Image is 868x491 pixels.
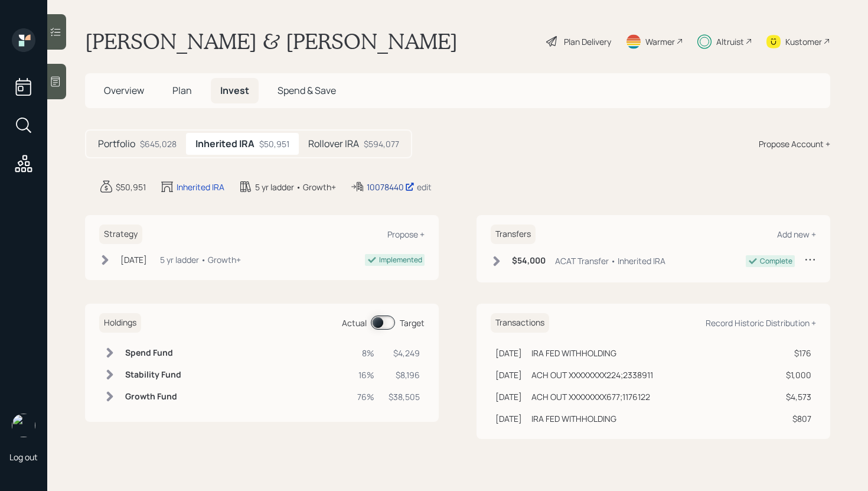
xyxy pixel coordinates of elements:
[389,391,420,403] div: $38,505
[125,370,181,380] h6: Stability Fund
[760,256,792,266] div: Complete
[495,391,522,403] div: [DATE]
[255,181,336,193] div: 5 yr ladder • Growth+
[531,412,616,425] div: IRA FED WITHHOLDING
[512,256,546,266] h6: $54,000
[342,317,367,329] div: Actual
[357,391,374,403] div: 76%
[220,84,249,97] span: Invest
[495,347,522,359] div: [DATE]
[125,392,181,402] h6: Growth Fund
[379,255,422,265] div: Implemented
[564,35,611,48] div: Plan Delivery
[417,181,432,193] div: edit
[777,229,816,240] div: Add new +
[116,181,146,193] div: $50,951
[177,181,224,193] div: Inherited IRA
[85,28,458,54] h1: [PERSON_NAME] & [PERSON_NAME]
[786,391,811,403] div: $4,573
[531,391,650,403] div: ACH OUT XXXXXXXX677;1176122
[645,35,675,48] div: Warmer
[12,414,35,437] img: retirable_logo.png
[99,313,141,333] h6: Holdings
[531,347,616,359] div: IRA FED WITHHOLDING
[364,138,399,150] div: $594,077
[259,138,289,150] div: $50,951
[389,347,420,359] div: $4,249
[786,347,811,359] div: $176
[387,229,425,240] div: Propose +
[125,348,181,358] h6: Spend Fund
[357,369,374,381] div: 16%
[278,84,336,97] span: Spend & Save
[9,451,38,463] div: Log out
[172,84,192,97] span: Plan
[104,84,144,97] span: Overview
[400,317,425,329] div: Target
[195,138,254,149] h5: Inherited IRA
[495,412,522,425] div: [DATE]
[389,369,420,381] div: $8,196
[99,225,142,244] h6: Strategy
[716,35,744,48] div: Altruist
[308,138,359,149] h5: Rollover IRA
[786,369,811,381] div: $1,000
[495,369,522,381] div: [DATE]
[491,313,549,333] h6: Transactions
[160,253,241,266] div: 5 yr ladder • Growth+
[785,35,822,48] div: Kustomer
[357,347,374,359] div: 8%
[786,412,811,425] div: $807
[491,225,536,244] h6: Transfers
[555,255,665,267] div: ACAT Transfer • Inherited IRA
[706,317,816,329] div: Record Historic Distribution +
[98,138,135,149] h5: Portfolio
[759,138,830,150] div: Propose Account +
[140,138,177,150] div: $645,028
[531,369,653,381] div: ACH OUT XXXXXXXX224;2338911
[120,253,147,266] div: [DATE]
[367,181,415,193] div: 10078440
